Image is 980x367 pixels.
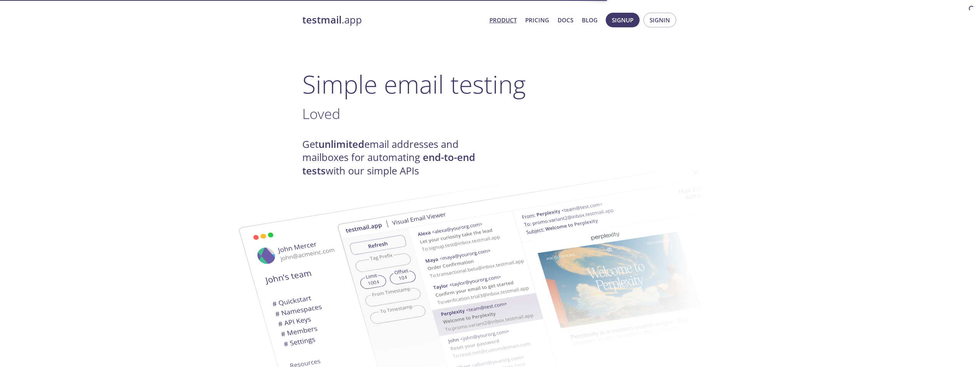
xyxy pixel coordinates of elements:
span: Signup [612,15,633,25]
strong: end-to-end tests [302,151,475,177]
a: Product [489,15,517,25]
span: Signin [650,15,670,25]
a: Blog [582,15,598,25]
button: Signup [606,13,640,27]
span: Loved [302,104,340,123]
h4: Get email addresses and mailboxes for automating with our simple APIs [302,138,490,178]
strong: unlimited [318,137,364,151]
h1: Simple email testing [302,69,678,99]
a: Docs [558,15,573,25]
strong: testmail [302,13,342,27]
a: testmail.app [302,13,483,27]
button: Signin [643,13,676,27]
a: Pricing [525,15,549,25]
